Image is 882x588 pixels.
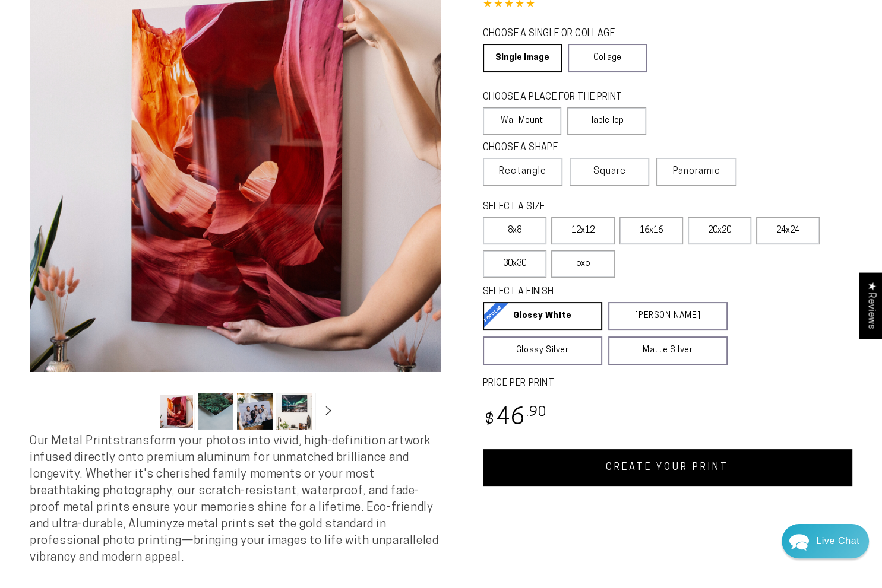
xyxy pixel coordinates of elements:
[483,302,602,330] a: Glossy White
[673,167,720,176] span: Panoramic
[551,250,615,278] label: 5x5
[237,393,273,430] button: Load image 3 in gallery view
[483,250,546,278] label: 30x30
[859,272,882,338] div: Click to open Judge.me floating reviews tab
[619,217,683,244] label: 16x16
[483,201,700,214] legend: SELECT A SIZE
[198,393,233,430] button: Load image 2 in gallery view
[315,399,342,425] button: Slide right
[499,164,546,179] span: Rectangle
[688,217,751,244] label: 20x20
[276,393,312,430] button: Load image 4 in gallery view
[526,406,547,419] sup: .90
[483,449,853,486] a: CREATE YOUR PRINT
[483,107,562,135] label: Wall Mount
[159,393,194,430] button: Load image 1 in gallery view
[608,302,728,330] a: [PERSON_NAME]
[483,44,562,72] a: Single Image
[782,524,869,558] div: Chat widget toggle
[483,91,636,104] legend: CHOOSE A PLACE FOR THE PRINT
[483,377,853,390] label: PRICE PER PRINT
[568,44,647,72] a: Collage
[30,436,438,564] span: Our Metal Prints transform your photos into vivid, high-definition artwork infused directly onto ...
[483,141,637,155] legend: CHOOSE A SHAPE
[551,217,615,244] label: 12x12
[483,285,700,299] legend: SELECT A FINISH
[129,399,155,425] button: Slide left
[483,407,548,430] bdi: 46
[816,524,859,558] div: Contact Us Directly
[483,27,636,41] legend: CHOOSE A SINGLE OR COLLAGE
[608,336,728,365] a: Matte Silver
[593,164,626,179] span: Square
[483,336,602,365] a: Glossy Silver
[756,217,820,244] label: 24x24
[485,412,495,428] span: $
[567,107,646,135] label: Table Top
[483,217,546,244] label: 8x8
